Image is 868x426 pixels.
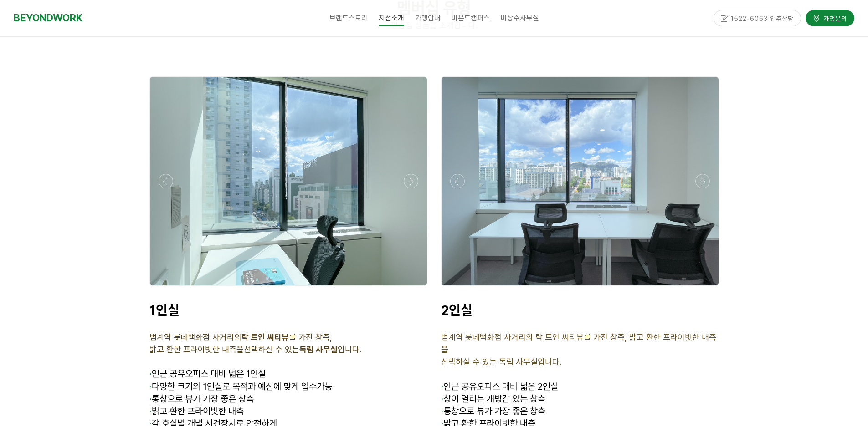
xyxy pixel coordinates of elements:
span: 밝고 환한 프라이빗한 내측 [149,406,244,416]
span: 인근 공유오피스 대비 넓은 1인실 [152,368,266,379]
span: 범계역 롯데백화점 사거리의 탁 트인 씨티뷰를 가진 창측, 밝고 환한 프라이빗한 내측을 [441,332,716,354]
strong: 독립 사무실 [299,345,338,354]
span: · [149,368,152,379]
strong: · [441,406,443,416]
span: 2인실 [441,302,473,318]
span: 선택하실 수 있는 입니다. [244,345,361,354]
strong: · [441,393,443,404]
span: 브랜드스토리 [329,14,368,22]
a: 가맹안내 [410,7,446,30]
span: 인근 공유오피스 대비 넓은 2인실 [443,381,558,392]
a: 브랜드스토리 [324,7,373,30]
span: 창이 열리는 개방감 있는 창측 [441,393,545,404]
a: 비욘드캠퍼스 [446,7,495,30]
span: 다양한 크기의 1인실로 목적과 예산에 맞게 입주가능 [149,381,332,392]
span: 밝고 환한 프라이빗한 내측을 [149,345,244,354]
strong: · [149,393,152,404]
a: 지점소개 [373,7,410,30]
span: 가맹안내 [415,14,441,22]
strong: 탁 트인 씨티뷰 [241,332,289,342]
span: 통창으로 뷰가 가장 좋은 창측 [149,393,254,404]
a: BEYONDWORK [14,10,82,26]
strong: · [149,406,152,416]
span: 비상주사무실 [501,14,539,22]
strong: · [149,381,152,392]
span: 비욘드캠퍼스 [452,14,490,22]
span: 1인실 [149,302,180,318]
span: 범계역 롯데백화점 사거리의 를 가진 창측, [149,332,332,342]
span: · [441,381,443,392]
a: 비상주사무실 [495,7,544,30]
a: 가맹문의 [806,10,854,26]
span: 지점소개 [379,10,404,26]
span: 가맹문의 [821,14,847,23]
span: 통창으로 뷰가 가장 좋은 창측 [441,406,545,416]
span: 선택하실 수 있는 독립 사무실입니다. [441,357,561,366]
